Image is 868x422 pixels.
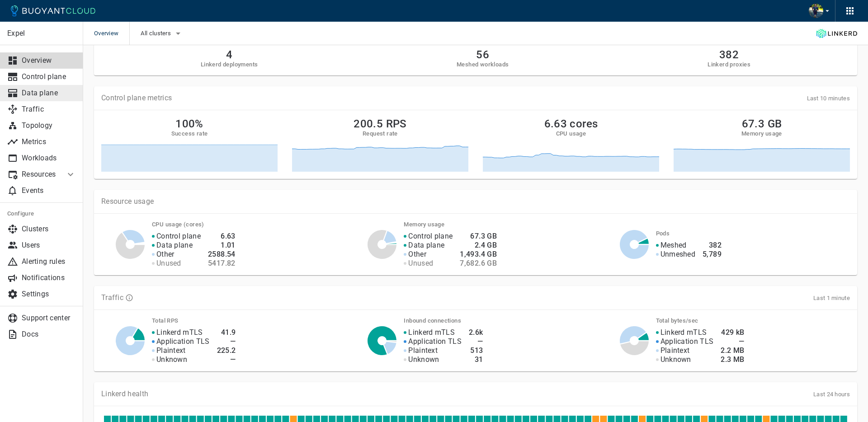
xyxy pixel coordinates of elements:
p: Other [408,250,426,259]
p: Linkerd health [101,389,148,399]
h5: Linkerd proxies [708,61,750,68]
h5: Configure [7,210,76,217]
p: Notifications [22,273,76,282]
p: Control plane metrics [101,94,172,103]
h2: 67.3 GB [742,117,782,130]
p: Application TLS [156,337,210,346]
p: Data plane [156,241,193,250]
p: Linkerd mTLS [408,328,455,337]
p: Linkerd mTLS [660,328,707,337]
h4: 429 kB [721,328,744,337]
span: Last 10 minutes [807,95,850,102]
h2: 6.63 cores [544,117,598,130]
h4: 2588.54 [208,250,236,259]
svg: TLS data is compiled from traffic seen by Linkerd proxies. RPS and TCP bytes reflect both inbound... [125,294,133,302]
p: Meshed [660,241,687,250]
h4: 2.2 MB [721,346,744,355]
p: Data plane [408,241,444,250]
p: Resources [22,170,58,179]
p: Plaintext [156,346,186,355]
h2: 200.5 RPS [354,117,407,130]
h4: 6.63 [208,232,236,241]
p: Traffic [22,105,76,114]
p: Control plane [408,232,453,241]
h4: 2.3 MB [721,355,744,364]
h4: 41.9 [217,328,236,337]
p: Unmeshed [660,250,695,259]
h2: 100% [175,117,203,130]
a: 67.3 GBMemory usage [674,117,850,172]
h4: 31 [469,355,483,364]
p: Plaintext [408,346,438,355]
span: Last 1 minute [813,295,850,301]
h5: Memory usage [741,130,782,137]
h5: Success rate [171,130,208,137]
h4: — [469,337,483,346]
p: Application TLS [408,337,462,346]
p: Overview [22,56,76,65]
h4: 225.2 [217,346,236,355]
h4: 513 [469,346,483,355]
span: Overview [94,22,129,45]
h5: Meshed workloads [457,61,509,68]
button: All clusters [141,27,184,40]
h4: 2.4 GB [460,241,497,250]
h4: 2.6k [469,328,483,337]
p: Users [22,241,76,250]
p: Application TLS [660,337,714,346]
h4: 1.01 [208,241,236,250]
p: Support center [22,314,76,323]
a: 200.5 RPSRequest rate [292,117,468,172]
p: Unused [156,259,181,268]
p: Settings [22,290,76,299]
p: Resource usage [101,197,850,206]
h4: 1,493.4 GB [460,250,497,259]
p: Other [156,250,175,259]
span: Last 24 hours [813,391,850,398]
a: 6.63 coresCPU usage [483,117,659,172]
p: Clusters [22,225,76,234]
p: Unknown [156,355,187,364]
p: Events [22,186,76,195]
h5: CPU usage [556,130,586,137]
span: All clusters [141,30,173,37]
h4: — [217,355,236,364]
p: Plaintext [660,346,690,355]
p: Topology [22,121,76,130]
p: Control plane [156,232,201,241]
p: Workloads [22,154,76,163]
p: Unknown [408,355,439,364]
p: Linkerd mTLS [156,328,203,337]
h4: 67.3 GB [460,232,497,241]
h5: Linkerd deployments [201,61,258,68]
p: Control plane [22,72,76,81]
p: Metrics [22,137,76,146]
h2: 56 [457,48,509,61]
p: Alerting rules [22,257,76,266]
h2: 4 [201,48,258,61]
h4: — [217,337,236,346]
h4: 7,682.6 GB [460,259,497,268]
p: Expel [7,29,75,38]
h5: Request rate [363,130,398,137]
p: Unknown [660,355,691,364]
h2: 382 [708,48,750,61]
h4: 5417.82 [208,259,236,268]
p: Docs [22,330,76,339]
h4: 5,789 [703,250,722,259]
a: 100%Success rate [101,117,278,172]
p: Unused [408,259,433,268]
h4: 382 [703,241,722,250]
h4: — [721,337,744,346]
img: Bjorn Stange [809,4,823,18]
p: Traffic [101,293,123,302]
p: Data plane [22,89,76,98]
